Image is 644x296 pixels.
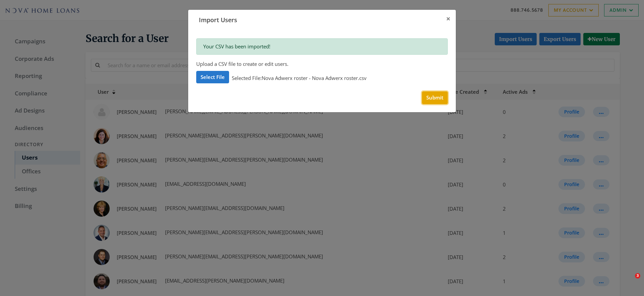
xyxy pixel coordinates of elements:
[441,10,456,28] button: Close
[194,10,237,24] span: Import Users
[621,273,637,289] iframe: Intercom live chat
[232,75,367,81] span: Selected file
[635,273,640,279] span: 3
[196,38,448,86] div: Upload a CSV file to create or edit users.
[196,38,448,55] div: Your CSV has been imported!
[196,71,229,83] label: Select File
[422,91,448,104] button: Submit
[446,13,450,24] span: ×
